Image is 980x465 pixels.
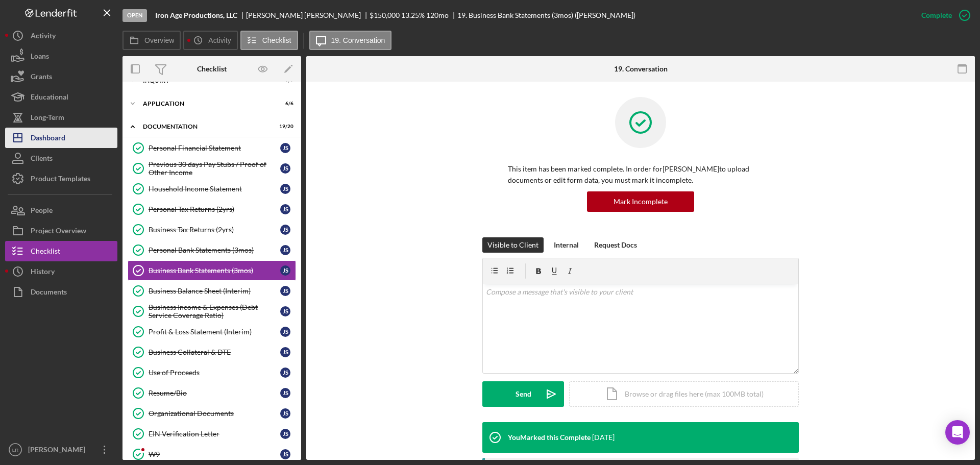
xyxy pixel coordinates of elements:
label: 19. Conversation [331,36,385,44]
div: [PERSON_NAME] [PERSON_NAME] [246,11,370,19]
a: Business Balance Sheet (Interim)JS [128,281,296,301]
div: J S [280,449,290,459]
div: Visible to Client [487,237,538,253]
div: Resume/Bio [149,389,280,397]
div: Loans [31,46,49,69]
div: J S [280,204,290,214]
div: 19. Conversation [614,65,668,73]
div: J S [280,388,290,398]
div: Dashboard [31,128,65,151]
div: Documents [31,282,67,305]
div: J S [280,163,290,174]
button: Dashboard [5,128,117,148]
div: Request Docs [594,237,637,253]
div: Mark Incomplete [614,191,668,212]
label: Activity [208,36,231,44]
a: Product Templates [5,168,117,189]
div: Long-Term [31,107,64,130]
button: Loans [5,46,117,66]
div: W9 [149,450,280,458]
div: 13.25 % [401,11,425,19]
div: Activity [31,26,56,48]
div: Documentation [143,124,268,130]
p: This item has been marked complete. In order for [PERSON_NAME] to upload documents or edit form d... [508,163,773,186]
div: J S [280,347,290,357]
div: Business Balance Sheet (Interim) [149,287,280,295]
div: Previous 30 days Pay Stubs / Proof of Other Income [149,160,280,177]
div: Open Intercom Messenger [945,420,970,445]
div: You Marked this Complete [508,433,591,442]
div: 19 / 20 [275,124,293,130]
div: Use of Proceeds [149,369,280,377]
a: Business Income & Expenses (Debt Service Coverage Ratio)JS [128,301,296,322]
div: Complete [921,5,952,26]
div: J S [280,408,290,419]
div: J S [280,245,290,255]
button: Documents [5,282,117,302]
div: J S [280,184,290,194]
button: Clients [5,148,117,168]
a: EIN Verification LetterJS [128,424,296,444]
div: J S [280,368,290,378]
a: Long-Term [5,107,117,128]
div: Personal Bank Statements (3mos) [149,246,280,254]
button: Request Docs [589,237,642,253]
button: Activity [183,31,237,50]
div: Checklist [31,241,60,264]
button: History [5,261,117,282]
label: Checklist [262,36,291,44]
time: 2025-09-25 18:10 [592,433,615,442]
a: Business Collateral & DTEJS [128,342,296,362]
div: Business Collateral & DTE [149,348,280,356]
div: J S [280,265,290,276]
button: 19. Conversation [309,31,392,50]
div: Organizational Documents [149,409,280,418]
button: Grants [5,66,117,87]
span: $150,000 [370,11,400,19]
a: Previous 30 days Pay Stubs / Proof of Other IncomeJS [128,158,296,179]
div: J S [280,225,290,235]
button: Activity [5,26,117,46]
div: 19. Business Bank Statements (3mos) ([PERSON_NAME]) [457,11,635,19]
div: History [31,261,55,284]
button: Visible to Client [482,237,544,253]
div: Educational [31,87,68,110]
div: EIN Verification Letter [149,430,280,438]
a: W9JS [128,444,296,464]
div: Send [516,381,531,407]
div: Business Income & Expenses (Debt Service Coverage Ratio) [149,303,280,320]
a: Personal Tax Returns (2yrs)JS [128,199,296,219]
div: J S [280,286,290,296]
div: Business Bank Statements (3mos) [149,266,280,275]
button: LR[PERSON_NAME] [5,439,117,460]
div: Project Overview [31,221,86,243]
b: Iron Age Productions, LLC [155,11,237,19]
div: Clients [31,148,53,171]
div: Personal Financial Statement [149,144,280,152]
div: Checklist [197,65,227,73]
button: Checklist [240,31,298,50]
button: Checklist [5,241,117,261]
div: Business Tax Returns (2yrs) [149,226,280,234]
a: Business Tax Returns (2yrs)JS [128,219,296,240]
button: People [5,200,117,221]
div: Grants [31,66,52,89]
div: Internal [554,237,579,253]
button: Send [482,381,564,407]
div: Open [122,9,147,22]
div: J S [280,143,290,153]
div: Application [143,101,268,107]
button: Educational [5,87,117,107]
button: Project Overview [5,221,117,241]
button: Internal [549,237,584,253]
a: Profit & Loss Statement (Interim)JS [128,322,296,342]
button: Overview [122,31,181,50]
